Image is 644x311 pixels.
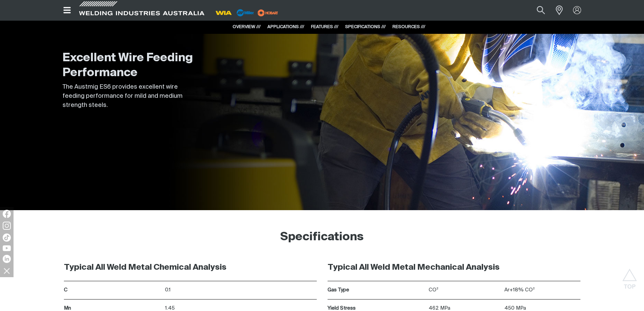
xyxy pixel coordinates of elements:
[63,52,193,79] strong: Excellent Wire Feeding Performance
[3,255,11,263] img: LinkedIn
[622,269,637,284] button: Scroll to top
[311,25,338,29] a: FEATURES ///
[521,3,552,18] input: Product name or item number...
[3,245,11,251] img: YouTube
[233,25,261,29] a: OVERVIEW ///
[529,3,552,18] button: Search products
[64,262,317,273] h3: Typical All Weld Metal Chemical Analysis
[392,25,425,29] a: RESOURCES ///
[328,286,425,294] p: Gas Type
[256,8,280,18] img: miller
[57,230,587,245] h2: Specifications
[328,262,580,273] h3: Typical All Weld Metal Mechanical Analysis
[429,286,504,294] p: CO²
[345,25,386,29] a: SPECIFICATIONS ///
[64,286,162,294] p: C
[165,286,317,294] p: 0.1
[256,10,280,15] a: miller
[63,83,198,110] p: The Austmig ES6 provides excellent wire feeding performance for mild and medium strength steels.
[504,286,580,294] p: Ar+18% CO²
[1,265,13,276] img: hide socials
[3,222,11,230] img: Instagram
[3,234,11,242] img: TikTok
[267,25,304,29] a: APPLICATIONS ///
[3,210,11,218] img: Facebook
